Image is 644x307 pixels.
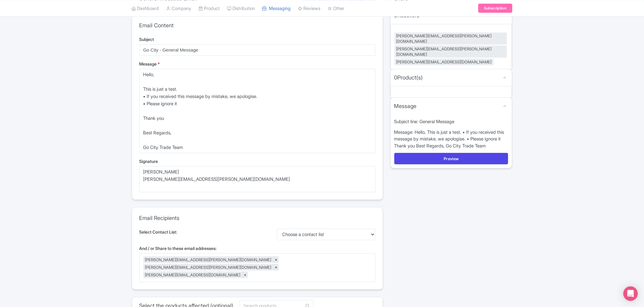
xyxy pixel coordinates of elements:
span: Message [139,61,157,66]
div: [PERSON_NAME][EMAIL_ADDRESS][PERSON_NAME][DOMAIN_NAME] [143,264,279,271]
span: 0 [394,74,398,81]
div: [PERSON_NAME][EMAIL_ADDRESS][PERSON_NAME][DOMAIN_NAME] [395,32,507,45]
span: Hello, This is just a test. • If you received this message by mistake, we apologise. • Please ign... [394,129,504,149]
h3: Message [394,103,417,110]
a: × [274,264,279,271]
div: [PERSON_NAME][EMAIL_ADDRESS][DOMAIN_NAME] [395,59,494,65]
span: And / or Share to these email addresses: [139,246,217,251]
div: Open Intercom Messenger [623,286,638,301]
div: [PERSON_NAME][EMAIL_ADDRESS][PERSON_NAME][DOMAIN_NAME] [143,256,279,263]
span: Signature [139,159,158,164]
h3: Product(s) [394,74,423,81]
label: Select Contact List: [139,229,178,238]
span: Subject line: [394,119,419,124]
div: [PERSON_NAME][EMAIL_ADDRESS][DOMAIN_NAME] [143,272,248,278]
span: General Message [420,119,455,124]
textarea: [PERSON_NAME] [PERSON_NAME][EMAIL_ADDRESS][PERSON_NAME][DOMAIN_NAME] [139,166,375,192]
button: Preview [394,153,509,164]
a: × [243,272,248,278]
h3: Email Recipients [139,215,375,221]
span: Subject [139,37,154,42]
a: Subscription [478,4,512,13]
a: × [274,256,279,263]
textarea: Please use the links below to view and download our product information and images. [139,69,375,153]
span: Message: [394,129,414,135]
h3: Email Content [139,22,375,29]
div: [PERSON_NAME][EMAIL_ADDRESS][PERSON_NAME][DOMAIN_NAME] [395,46,507,58]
